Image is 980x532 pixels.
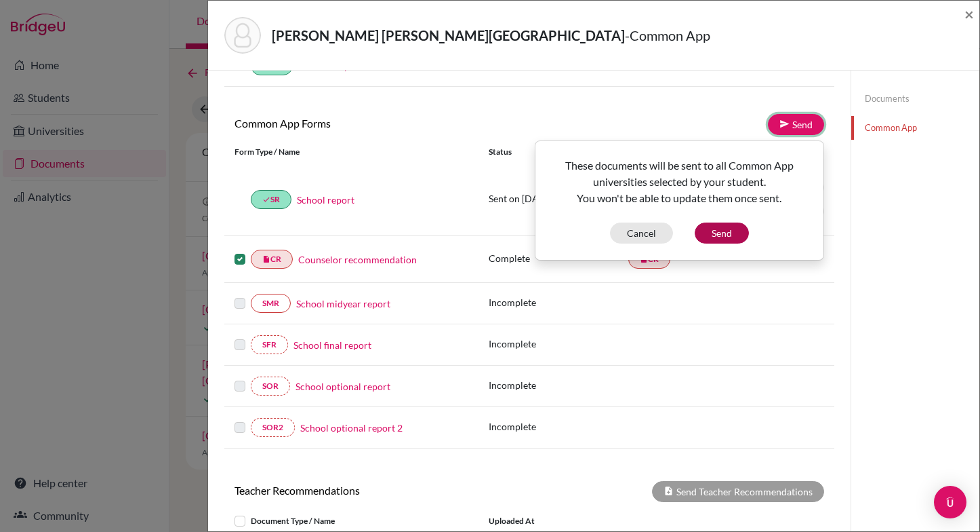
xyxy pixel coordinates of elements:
[625,27,710,43] span: - Common App
[251,418,295,437] a: SOR2
[851,116,979,140] a: Common App
[489,419,628,434] p: Incomplete
[297,193,354,207] a: School report
[489,337,628,351] p: Incomplete
[251,294,291,313] a: SMR
[262,255,270,263] i: insert_drive_file
[224,146,478,158] div: Form Type / Name
[224,117,529,130] h6: Common App Forms
[489,295,628,309] p: Incomplete
[489,251,628,265] p: Complete
[295,379,390,394] a: School optional report
[934,486,966,518] div: Open Intercom Messenger
[293,338,371,352] a: School final report
[695,223,749,244] button: Send
[272,27,625,43] strong: [PERSON_NAME] [PERSON_NAME][GEOGRAPHIC_DATA]
[489,378,628,392] p: Incomplete
[768,114,824,135] a: Send
[224,513,478,529] div: Document Type / Name
[546,157,813,206] p: These documents will be sent to all Common App universities selected by your student. You won't b...
[262,195,270,204] i: done
[489,146,628,158] div: Status
[300,421,403,435] a: School optional report 2
[478,513,682,529] div: Uploaded at
[251,377,290,396] a: SOR
[652,481,824,502] div: Send Teacher Recommendations
[224,484,529,497] h6: Teacher Recommendations
[251,250,293,269] a: insert_drive_fileCR
[296,297,390,311] a: School midyear report
[964,4,974,24] span: ×
[851,87,979,111] a: Documents
[251,335,288,354] a: SFR
[489,191,628,206] p: Sent on [DATE]
[610,223,673,244] button: Cancel
[298,252,417,267] a: Counselor recommendation
[251,190,291,209] a: doneSR
[535,140,824,261] div: Send
[964,6,974,22] button: Close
